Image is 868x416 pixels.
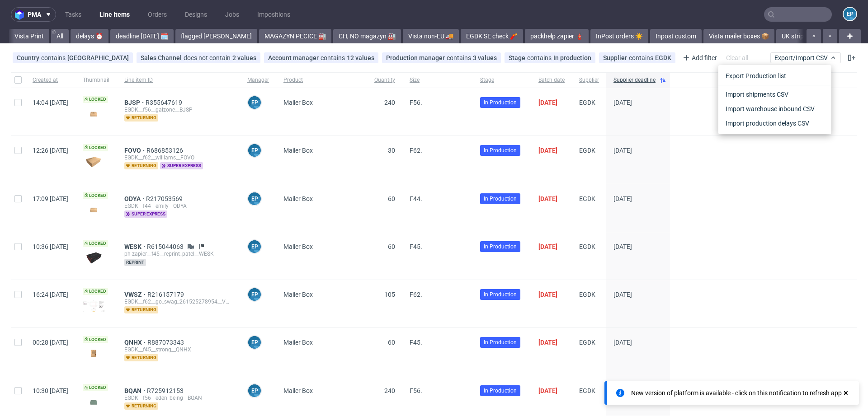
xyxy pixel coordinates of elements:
figcaption: EP [844,8,856,20]
a: FOVO [124,147,146,154]
span: 14:04 [DATE] [33,99,68,106]
a: Vista non-EU 🚚 [403,29,459,43]
span: contains [447,54,473,61]
div: Add filter [679,51,719,65]
a: EGDK SE check 🧨 [461,29,523,43]
span: Stage [480,76,524,84]
a: R615044063 [147,243,185,250]
a: WESK [124,243,147,250]
span: returning [124,114,158,122]
span: F62. [410,147,422,154]
div: Clear all [724,51,750,64]
span: EGDK [579,339,595,346]
div: EGDK__f62__williams__FOVO [124,154,233,161]
span: Manager [247,76,269,84]
figcaption: EP [248,336,261,349]
span: contains [41,54,67,61]
span: F56. [410,99,422,106]
figcaption: EP [248,144,261,157]
span: 16:24 [DATE] [33,291,68,298]
span: Mailer Box [283,99,313,106]
div: ph-zapier__f45__reprint_patel__WESK [124,250,233,257]
span: In Production [484,387,517,395]
img: version_two_editor_design.png [83,396,104,408]
span: [DATE] [538,147,557,154]
a: Vista Print [9,29,49,43]
span: returning [124,354,158,361]
span: Mailer Box [283,339,313,346]
span: ODYA [124,195,146,202]
figcaption: EP [248,96,261,109]
a: BQAN [124,387,147,394]
img: data [83,252,104,264]
span: EGDK [579,99,595,106]
span: 60 [388,195,395,202]
div: 2 values [232,54,256,61]
span: Batch date [538,76,565,84]
span: QNHX [124,339,147,346]
button: Export/Import CSV [770,52,841,63]
a: BJSP [124,99,146,106]
span: Locked [83,384,108,391]
span: 60 [388,243,395,250]
span: EGDK [579,291,595,298]
span: 30 [388,147,395,154]
span: Supplier deadline [613,76,656,84]
a: Designs [179,7,212,22]
div: [GEOGRAPHIC_DATA] [67,54,129,61]
span: 105 [384,291,395,298]
span: F44. [410,195,422,202]
span: In Production [484,243,517,251]
span: Thumbnail [83,76,110,84]
span: Supplier [603,54,629,61]
button: pma [11,7,56,22]
span: In Production [484,98,517,107]
span: contains [321,54,347,61]
span: R686853126 [146,147,185,154]
span: [DATE] [538,195,557,202]
a: VWSZ [124,291,147,298]
figcaption: EP [248,384,261,397]
span: EGDK [579,195,595,202]
span: F45. [410,339,422,346]
a: InPost orders ☀️ [590,29,648,43]
span: Country [17,54,41,61]
figcaption: EP [248,192,261,205]
span: R217053569 [146,195,184,202]
div: EGDK [655,54,671,61]
a: CH, NO magazyn 🏭 [333,29,401,43]
a: Import production delays CSV [722,116,828,131]
span: [DATE] [538,243,557,250]
a: R725912153 [147,387,185,394]
span: Sales Channel [141,54,184,61]
img: version_two_editor_design [83,108,104,120]
a: R355647619 [146,99,184,106]
span: Export/Import CSV [774,54,837,61]
span: does not contain [184,54,232,61]
span: F45. [410,243,422,250]
a: Orders [142,7,172,22]
a: Vista mailer boxes 📦 [703,29,774,43]
a: Import shipments CSV [722,87,828,102]
span: EGDK [579,387,595,394]
span: Product [283,76,360,84]
span: EGDK [579,147,595,154]
div: In production [553,54,591,61]
a: MAGAZYN PECICE 🏭 [259,29,331,43]
a: Inpost custom [650,29,702,43]
span: contains [629,54,655,61]
span: Size [410,76,466,84]
span: Mailer Box [283,243,313,250]
span: Line item ID [124,76,233,84]
span: [DATE] [613,99,632,106]
div: EGDK__f62__go_swag_261525278954__VWSZ [124,298,233,305]
div: Export Production list [722,69,828,83]
figcaption: EP [248,240,261,253]
span: EGDK [579,243,595,250]
span: R216157179 [147,291,186,298]
span: In Production [484,290,517,299]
